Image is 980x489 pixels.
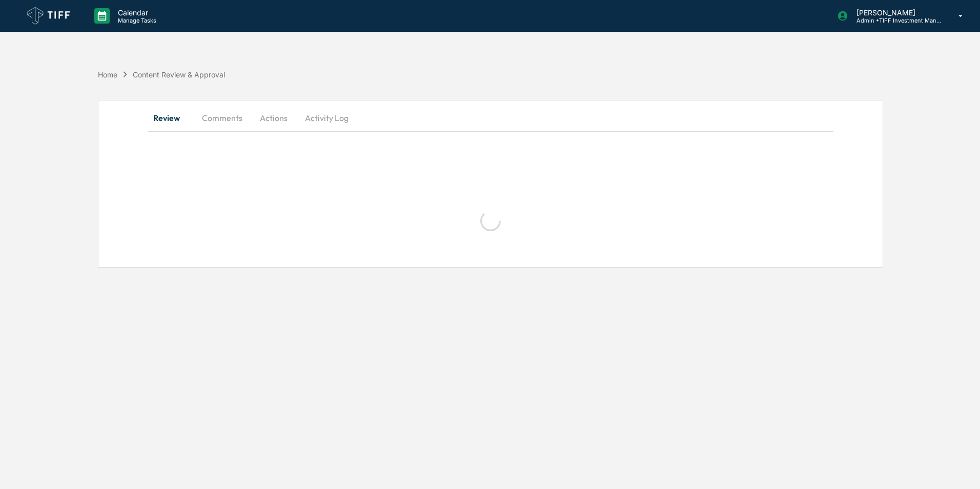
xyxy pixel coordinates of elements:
[133,70,225,79] div: Content Review & Approval
[98,70,117,79] div: Home
[148,106,833,130] div: secondary tabs example
[148,106,194,130] button: Review
[110,17,161,24] p: Manage Tasks
[25,5,74,27] img: logo
[251,106,297,130] button: Actions
[297,106,357,130] button: Activity Log
[110,8,161,17] p: Calendar
[194,106,251,130] button: Comments
[848,8,944,17] p: [PERSON_NAME]
[848,17,944,24] p: Admin • TIFF Investment Management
